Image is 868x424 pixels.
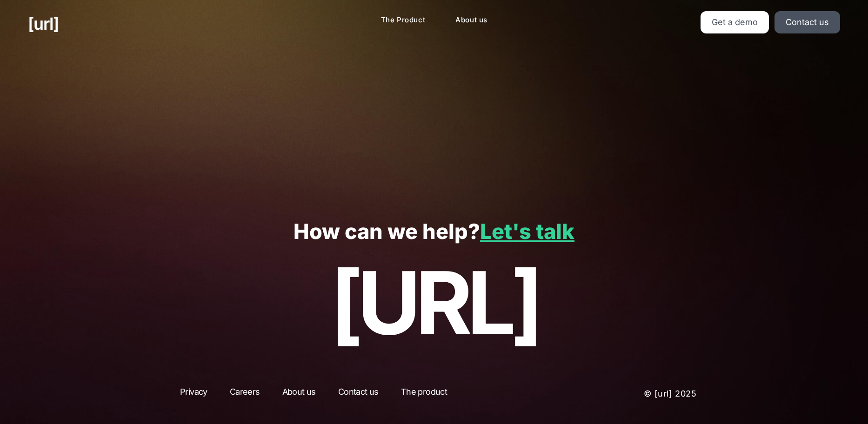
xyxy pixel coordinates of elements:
a: The Product [374,11,433,29]
a: Contact us [775,11,840,33]
a: Let's talk [480,219,574,244]
a: About us [448,11,495,29]
p: How can we help? [28,220,840,244]
a: About us [274,385,324,402]
a: Careers [221,385,268,402]
p: © [URL] 2025 [565,385,697,402]
p: [URL] [28,254,840,352]
a: [URL] [28,11,59,36]
a: The product [393,385,455,402]
a: Contact us [330,385,387,402]
a: Privacy [172,385,216,402]
a: Get a demo [701,11,769,33]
